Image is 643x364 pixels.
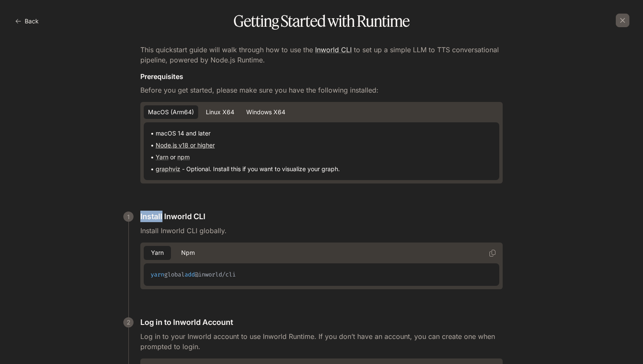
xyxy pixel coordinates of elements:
[315,45,352,54] a: Inworld CLI
[14,14,629,29] h1: Getting Started with Runtime
[14,13,42,30] button: Back
[140,226,503,236] p: Install Inworld CLI globally.
[140,316,233,328] p: Log in to Inworld Account
[156,141,215,149] a: Node.js v18 or higher
[185,271,195,279] span: add
[140,72,503,81] h5: Prerequisites
[127,318,131,327] p: 2
[151,165,492,173] p: • - Optional. Install this if you want to visualize your graph.
[140,211,205,222] p: Install Inworld CLI
[156,153,168,161] a: Yarn
[140,85,503,95] p: Before you get started, please make sure you have the following installed:
[202,105,239,119] button: Linux x64
[486,246,499,260] button: Copy
[151,271,164,279] span: yarn
[242,105,290,119] button: Windows x64
[151,153,492,161] p: • or
[164,271,185,279] span: global
[144,246,171,260] button: Yarn
[151,129,492,138] p: • macOS 14 and later
[195,271,236,279] span: @inworld/cli
[140,331,503,352] p: Log in to your Inworld account to use Inworld Runtime. If you don’t have an account, you can crea...
[127,212,130,221] p: 1
[156,165,180,172] a: graphviz
[174,246,202,260] button: npm
[151,141,492,150] p: •
[144,105,198,119] button: MacOS (arm64)
[140,45,503,65] p: This quickstart guide will walk through how to use the to set up a simple LLM to TTS conversation...
[177,153,190,161] a: npm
